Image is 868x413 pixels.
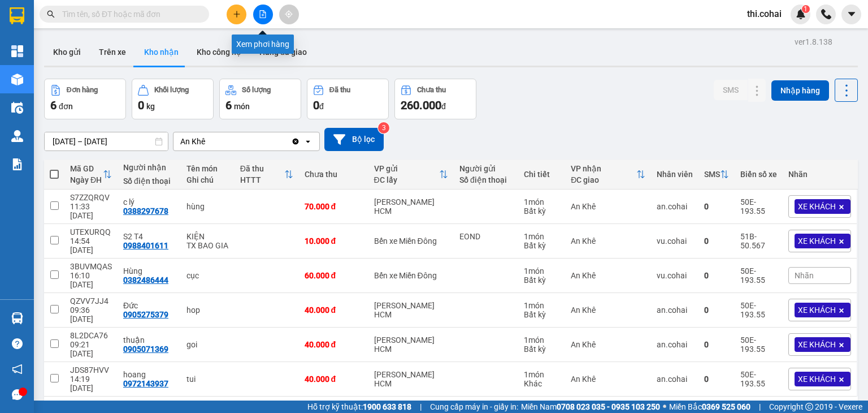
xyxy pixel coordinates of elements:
[123,345,168,354] div: 0905071369
[524,241,560,250] div: Bất kỳ
[740,232,777,250] div: 51B-50.567
[740,170,777,179] div: Biển số xe
[123,266,175,276] div: Hùng
[740,197,777,216] div: 50E-193.55
[368,160,454,190] th: Toggle SortBy
[123,379,168,388] div: 0972143937
[123,310,168,319] div: 0905275379
[417,86,446,94] div: Chưa thu
[138,98,144,112] span: 0
[802,5,810,13] sup: 1
[186,202,229,211] div: hùng
[702,402,750,411] strong: 0369 525 060
[70,227,112,236] div: UTEXURQQ
[235,160,299,190] th: Toggle SortBy
[714,80,748,100] button: SMS
[154,86,189,94] div: Khối lượng
[10,7,24,24] img: logo-vxr
[206,136,207,147] input: Selected An Khê.
[186,271,229,280] div: cục
[285,10,293,18] span: aim
[70,340,112,358] div: 09:21 [DATE]
[67,86,98,94] div: Đơn hàng
[70,262,112,271] div: 3BUVMQAS
[135,38,188,66] button: Kho nhận
[798,236,836,246] span: XE KHÁCH
[657,236,693,246] div: vu.cohai
[305,202,363,211] div: 70.000 đ
[132,79,214,119] button: Khối lượng0kg
[44,79,126,119] button: Đơn hàng6đơn
[524,379,560,388] div: Khác
[571,306,645,315] div: An Khê
[123,335,175,345] div: thuận
[186,232,229,241] div: KIỆN
[253,5,273,24] button: file-add
[740,266,777,285] div: 50E-193.55
[798,201,836,212] span: XE KHÁCH
[704,236,729,246] div: 0
[557,402,660,411] strong: 0708 023 035 - 0935 103 250
[759,401,761,413] span: |
[70,175,103,184] div: Ngày ĐH
[250,38,316,66] button: Hàng đã giao
[524,345,560,354] div: Bất kỳ
[441,102,446,111] span: đ
[704,202,729,211] div: 0
[305,170,363,179] div: Chưa thu
[47,10,55,18] span: search
[123,206,168,216] div: 0388297678
[459,175,513,184] div: Số điện thoại
[305,271,363,280] div: 60.000 đ
[401,98,441,112] span: 260.000
[11,158,23,170] img: solution-icon
[740,370,777,388] div: 50E-193.55
[123,197,175,206] div: c lý
[374,164,439,173] div: VP gửi
[795,36,832,48] div: ver 1.8.138
[12,338,23,349] span: question-circle
[657,340,693,349] div: an.cohai
[524,310,560,319] div: Bất kỳ
[657,202,693,211] div: an.cohai
[180,136,205,147] div: An Khê
[524,301,560,310] div: 1 món
[374,370,448,388] div: [PERSON_NAME] HCM
[796,9,806,19] img: icon-new-feature
[571,340,645,349] div: An Khê
[70,296,112,306] div: QZVV7JJ4
[12,364,23,375] span: notification
[186,375,229,384] div: tui
[657,375,693,384] div: an.cohai
[704,170,720,179] div: SMS
[324,128,384,151] button: Bộ lọc
[45,132,168,150] input: Select a date range.
[319,102,324,111] span: đ
[704,306,729,315] div: 0
[123,163,175,172] div: Người nhận
[704,271,729,280] div: 0
[704,375,729,384] div: 0
[798,305,836,315] span: XE KHÁCH
[123,177,175,186] div: Số điện thoại
[524,266,560,276] div: 1 món
[698,160,735,190] th: Toggle SortBy
[64,160,118,190] th: Toggle SortBy
[788,170,851,179] div: Nhãn
[657,271,693,280] div: vu.cohai
[571,375,645,384] div: An Khê
[524,232,560,241] div: 1 món
[798,339,836,350] span: XE KHÁCH
[524,170,560,179] div: Chi tiết
[59,102,73,111] span: đơn
[305,306,363,315] div: 40.000 đ
[70,306,112,324] div: 09:36 [DATE]
[123,370,175,379] div: hoang
[313,98,319,112] span: 0
[123,232,175,241] div: S2 T4
[123,301,175,310] div: Đức
[146,102,155,111] span: kg
[291,137,300,146] svg: Clear value
[771,80,829,101] button: Nhập hàng
[571,175,636,184] div: ĐC giao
